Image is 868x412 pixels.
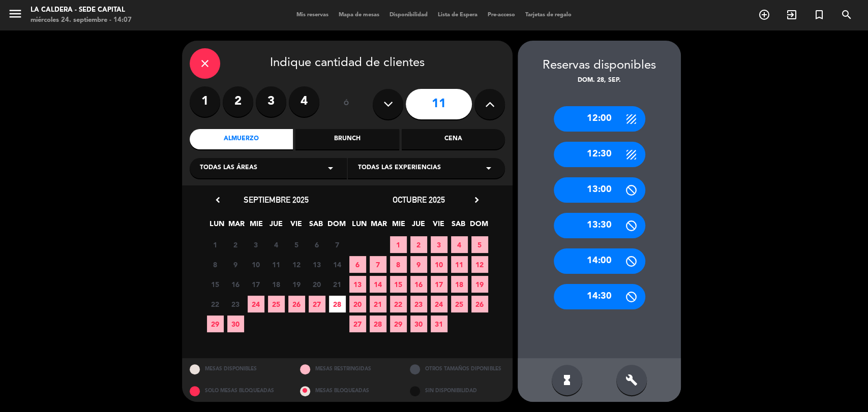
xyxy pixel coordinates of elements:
[227,256,244,273] span: 9
[471,256,488,273] span: 12
[289,86,319,117] label: 4
[471,236,488,253] span: 5
[393,195,445,205] span: octubre 2025
[288,218,305,235] span: VIE
[200,163,257,173] span: Todas las áreas
[207,315,224,332] span: 29
[471,195,482,205] i: chevron_right
[349,276,366,293] span: 13
[268,218,285,235] span: JUE
[288,276,305,293] span: 19
[561,374,573,386] i: hourglass_full
[370,315,386,332] span: 28
[330,86,363,122] div: ó
[430,218,447,235] span: VIE
[841,9,853,21] i: search
[207,296,224,312] span: 22
[244,195,309,205] span: septiembre 2025
[471,296,488,312] span: 26
[451,236,468,253] span: 4
[324,162,337,174] i: arrow_drop_down
[370,296,386,312] span: 21
[390,256,407,273] span: 8
[268,236,285,253] span: 4
[390,236,407,253] span: 1
[554,142,645,167] div: 12:30
[470,218,487,235] span: DOM
[227,296,244,312] span: 23
[471,276,488,293] span: 19
[518,76,681,86] div: dom. 28, sep.
[207,256,224,273] span: 8
[309,296,325,312] span: 27
[451,276,468,293] span: 18
[786,9,798,21] i: exit_to_app
[288,296,305,312] span: 26
[256,86,286,117] label: 3
[450,218,467,235] span: SAB
[371,218,387,235] span: MAR
[248,236,264,253] span: 3
[402,380,513,402] div: SIN DISPONIBILIDAD
[625,374,638,386] i: build
[190,86,220,117] label: 1
[182,380,292,402] div: SOLO MESAS BLOQUEADAS
[329,256,346,273] span: 14
[268,296,285,312] span: 25
[410,315,427,332] span: 30
[182,358,292,380] div: MESAS DISPONIBLES
[410,256,427,273] span: 9
[327,218,344,235] span: DOM
[483,12,520,18] span: Pre-acceso
[431,236,447,253] span: 3
[554,248,645,274] div: 14:00
[288,236,305,253] span: 5
[291,12,334,18] span: Mis reservas
[520,12,577,18] span: Tarjetas de regalo
[433,12,483,18] span: Lista de Espera
[207,236,224,253] span: 1
[309,276,325,293] span: 20
[402,129,505,149] div: Cena
[8,6,23,25] button: menu
[554,213,645,238] div: 13:30
[370,256,386,273] span: 7
[227,276,244,293] span: 16
[349,256,366,273] span: 6
[228,218,245,235] span: MAR
[31,5,132,15] div: La Caldera - Sede Capital
[554,106,645,132] div: 12:00
[292,380,403,402] div: MESAS BLOQUEADAS
[410,218,427,235] span: JUE
[248,218,265,235] span: MIE
[410,296,427,312] span: 23
[268,256,285,273] span: 11
[329,236,346,253] span: 7
[227,236,244,253] span: 2
[248,256,264,273] span: 10
[248,296,264,312] span: 24
[268,276,285,293] span: 18
[390,276,407,293] span: 15
[8,6,23,21] i: menu
[223,86,253,117] label: 2
[208,218,225,235] span: LUN
[390,296,407,312] span: 22
[334,12,384,18] span: Mapa de mesas
[190,48,505,79] div: Indique cantidad de clientes
[351,218,368,235] span: LUN
[518,56,681,76] div: Reservas disponibles
[813,9,825,21] i: turned_in_not
[431,256,447,273] span: 10
[295,129,399,149] div: Brunch
[308,218,324,235] span: SAB
[402,358,513,380] div: OTROS TAMAÑOS DIPONIBLES
[410,276,427,293] span: 16
[358,163,441,173] span: Todas las experiencias
[309,256,325,273] span: 13
[248,276,264,293] span: 17
[370,276,386,293] span: 14
[190,129,293,149] div: Almuerzo
[431,296,447,312] span: 24
[31,15,132,25] div: miércoles 24. septiembre - 14:07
